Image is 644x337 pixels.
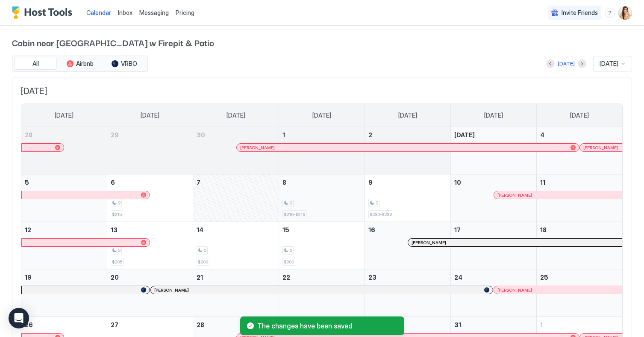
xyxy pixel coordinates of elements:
[139,9,169,16] span: Messaging
[290,200,292,206] span: 2
[365,222,450,269] td: October 16, 2025
[484,112,503,119] span: [DATE]
[365,269,450,285] a: October 23, 2025
[454,131,475,139] span: [DATE]
[107,269,193,317] td: October 20, 2025
[193,174,279,190] a: October 7, 2025
[562,104,597,127] a: Saturday
[12,6,76,19] div: Host Tools Logo
[312,112,331,119] span: [DATE]
[154,287,490,293] div: [PERSON_NAME]
[21,86,623,97] span: [DATE]
[365,222,450,238] a: October 16, 2025
[454,274,462,281] span: 24
[540,179,545,186] span: 11
[365,174,450,190] a: October 9, 2025
[279,269,365,317] td: October 22, 2025
[290,248,292,253] span: 2
[536,174,622,222] td: October 11, 2025
[497,192,532,198] span: [PERSON_NAME]
[21,222,107,238] a: October 12, 2025
[193,222,279,269] td: October 14, 2025
[279,174,365,190] a: October 8, 2025
[21,174,107,190] a: October 5, 2025
[304,104,340,127] a: Wednesday
[118,9,132,16] span: Inbox
[412,240,618,245] div: [PERSON_NAME]
[118,8,132,17] a: Inbox
[193,269,279,317] td: October 21, 2025
[454,179,461,186] span: 10
[76,60,94,68] span: Airbnb
[226,112,245,119] span: [DATE]
[282,131,285,139] span: 1
[197,226,203,234] span: 14
[21,127,107,143] a: September 28, 2025
[21,222,107,269] td: October 12, 2025
[454,226,461,234] span: 17
[154,287,189,293] span: [PERSON_NAME]
[86,9,111,16] span: Calendar
[21,127,107,174] td: September 28, 2025
[193,269,279,285] a: October 21, 2025
[390,104,426,127] a: Thursday
[176,9,194,17] span: Pricing
[21,269,107,317] td: October 19, 2025
[546,59,555,68] button: Previous month
[450,127,536,174] td: October 3, 2025
[193,174,279,222] td: October 7, 2025
[282,226,289,234] span: 15
[537,269,622,285] a: October 25, 2025
[618,6,632,20] div: User profile
[398,112,417,119] span: [DATE]
[412,240,446,245] span: [PERSON_NAME]
[562,9,598,17] span: Invite Friends
[368,179,373,186] span: 9
[139,8,169,17] a: Messaging
[107,127,193,143] a: September 29, 2025
[365,127,450,174] td: October 2, 2025
[118,248,121,253] span: 2
[540,226,547,234] span: 18
[279,222,365,269] td: October 15, 2025
[111,274,119,281] span: 20
[450,269,536,317] td: October 24, 2025
[32,60,39,68] span: All
[497,287,618,293] div: [PERSON_NAME]
[111,226,118,234] span: 13
[12,36,632,49] span: Cabin near [GEOGRAPHIC_DATA] w Firepit & Patio
[25,274,32,281] span: 19
[21,269,107,285] a: October 19, 2025
[12,56,148,72] div: tab-group
[368,226,375,234] span: 16
[450,174,536,222] td: October 10, 2025
[55,112,74,119] span: [DATE]
[107,222,193,238] a: October 13, 2025
[537,222,622,238] a: October 18, 2025
[370,212,392,217] span: $230-$232
[536,222,622,269] td: October 18, 2025
[197,274,203,281] span: 21
[600,60,618,68] span: [DATE]
[368,131,372,139] span: 2
[556,59,576,69] button: [DATE]
[111,179,115,186] span: 6
[282,179,286,186] span: 8
[59,58,101,70] button: Airbnb
[193,222,279,238] a: October 14, 2025
[112,212,122,217] span: $215
[240,145,576,151] div: [PERSON_NAME]
[197,179,200,186] span: 7
[121,60,137,68] span: VRBO
[111,131,119,139] span: 29
[25,226,31,234] span: 12
[14,58,57,70] button: All
[107,174,193,190] a: October 6, 2025
[537,127,622,143] a: October 4, 2025
[198,259,208,265] span: $200
[451,269,536,285] a: October 24, 2025
[536,269,622,317] td: October 25, 2025
[450,222,536,269] td: October 17, 2025
[107,269,193,285] a: October 20, 2025
[112,259,122,265] span: $205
